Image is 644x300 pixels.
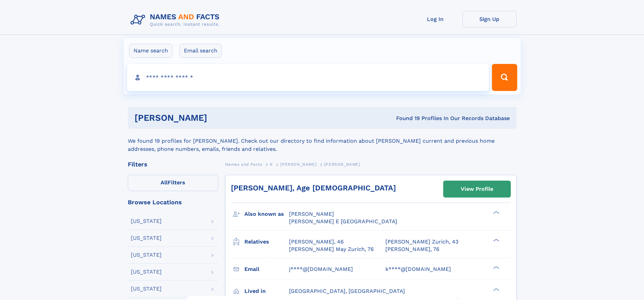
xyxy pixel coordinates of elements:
[244,285,289,297] h3: Lived in
[128,11,225,29] img: Logo Names and Facts
[492,265,500,270] div: ❯
[385,246,439,253] a: [PERSON_NAME], 76
[225,160,262,168] a: Names and Facts
[289,288,405,294] span: [GEOGRAPHIC_DATA], [GEOGRAPHIC_DATA]
[289,246,374,253] a: [PERSON_NAME] May Zurich, 76
[161,179,168,186] span: All
[128,175,218,191] label: Filters
[385,238,458,246] a: [PERSON_NAME] Zurich, 43
[131,286,162,292] div: [US_STATE]
[231,184,396,192] a: [PERSON_NAME], Age [DEMOGRAPHIC_DATA]
[289,211,334,217] span: [PERSON_NAME]
[127,64,489,91] input: search input
[131,235,162,241] div: [US_STATE]
[244,236,289,248] h3: Relatives
[461,181,493,197] div: View Profile
[131,252,162,258] div: [US_STATE]
[280,160,316,168] a: [PERSON_NAME]
[492,210,500,215] div: ❯
[129,44,172,58] label: Name search
[492,238,500,242] div: ❯
[289,218,397,225] span: [PERSON_NAME] E [GEOGRAPHIC_DATA]
[128,199,218,205] div: Browse Locations
[444,181,510,197] a: View Profile
[302,115,510,122] div: Found 19 Profiles In Our Records Database
[128,161,218,167] div: Filters
[324,162,360,167] span: [PERSON_NAME]
[180,44,222,58] label: Email search
[135,114,302,122] h1: [PERSON_NAME]
[131,218,162,224] div: [US_STATE]
[462,11,517,27] a: Sign Up
[131,269,162,275] div: [US_STATE]
[270,160,273,168] a: K
[244,263,289,275] h3: Email
[492,64,517,91] button: Search Button
[289,238,344,246] a: [PERSON_NAME], 46
[492,287,500,292] div: ❯
[408,11,462,27] a: Log In
[270,162,273,167] span: K
[128,129,517,153] div: We found 19 profiles for [PERSON_NAME]. Check out our directory to find information about [PERSON...
[280,162,316,167] span: [PERSON_NAME]
[244,208,289,220] h3: Also known as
